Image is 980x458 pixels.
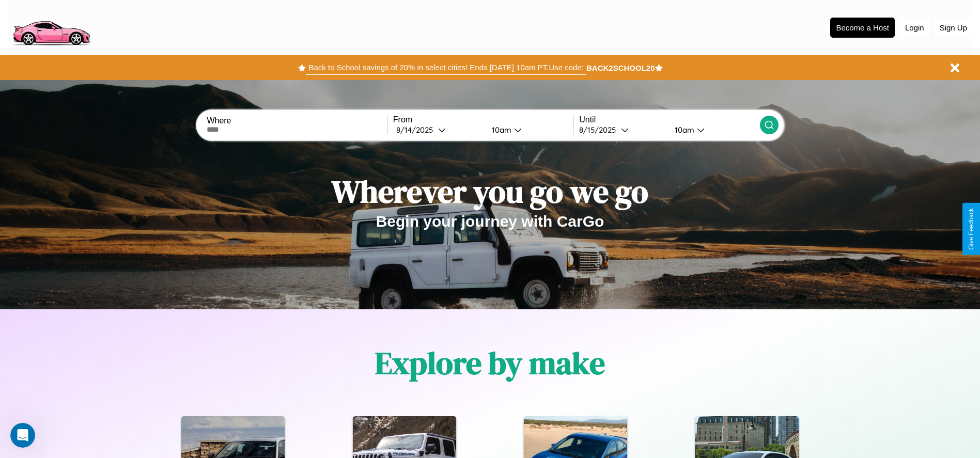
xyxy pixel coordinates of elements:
[586,64,655,72] b: BACK2SCHOOL20
[900,18,929,37] button: Login
[935,18,972,37] button: Sign Up
[670,125,697,135] div: 10am
[393,115,573,124] label: From
[10,423,35,448] iframe: Intercom live chat
[666,124,760,135] button: 10am
[579,125,621,135] div: 8 / 15 / 2025
[8,5,95,48] img: logo
[484,124,574,135] button: 10am
[830,18,895,38] button: Become a Host
[487,125,514,135] div: 10am
[579,115,759,124] label: Until
[306,60,586,75] button: Back to School savings of 20% in select cities! Ends [DATE] 10am PT.Use code:
[375,342,605,384] h1: Explore by make
[396,125,438,135] div: 8 / 14 / 2025
[207,116,387,125] label: Where
[393,124,484,135] button: 8/14/2025
[968,208,975,250] div: Give Feedback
